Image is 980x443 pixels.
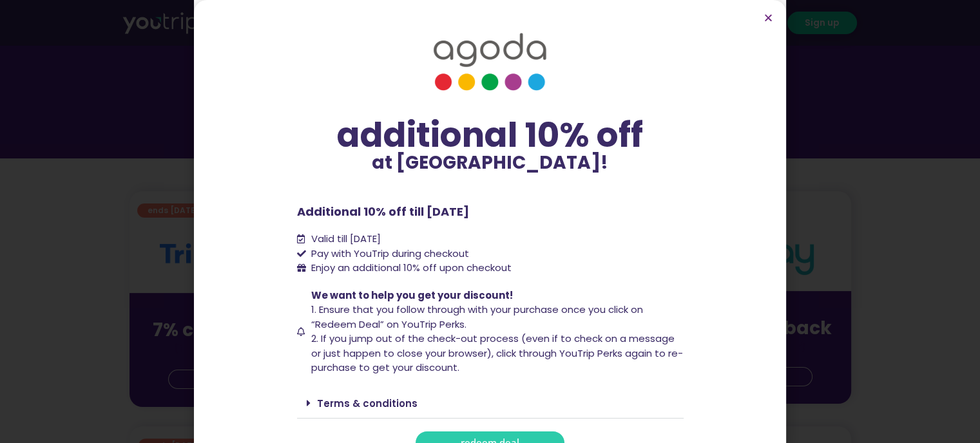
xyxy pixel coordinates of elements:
span: 1. Ensure that you follow through with your purchase once you click on “Redeem Deal” on YouTrip P... [311,303,643,331]
div: Terms & conditions [297,388,684,419]
span: We want to help you get your discount! [311,288,513,302]
span: Pay with YouTrip during checkout [308,247,469,261]
a: Terms & conditions [317,397,418,410]
a: Close [764,13,773,23]
p: Additional 10% off till [DATE] [297,203,684,220]
p: at [GEOGRAPHIC_DATA]! [297,154,684,172]
span: Valid till [DATE] [308,232,381,247]
span: 2. If you jump out of the check-out process (even if to check on a message or just happen to clos... [311,332,683,374]
div: additional 10% off [297,117,684,154]
span: Enjoy an additional 10% off upon checkout [311,261,512,274]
